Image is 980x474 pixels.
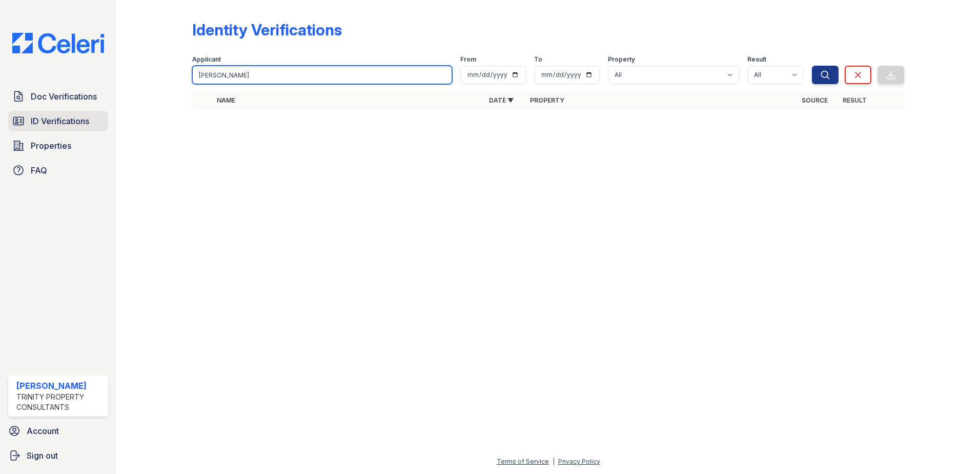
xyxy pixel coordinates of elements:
[497,458,549,465] a: Terms of Service
[16,392,104,412] div: Trinity Property Consultants
[27,425,59,437] span: Account
[27,449,58,462] span: Sign out
[8,86,108,107] a: Doc Verifications
[530,96,564,104] a: Property
[217,96,235,104] a: Name
[747,55,766,64] label: Result
[802,96,828,104] a: Source
[31,90,97,103] span: Doc Verifications
[31,115,89,127] span: ID Verifications
[4,445,112,466] a: Sign out
[192,66,452,84] input: Search by name or phone number
[8,135,108,156] a: Properties
[489,96,514,104] a: Date ▼
[8,111,108,131] a: ID Verifications
[8,160,108,181] a: FAQ
[192,55,221,64] label: Applicant
[460,55,476,64] label: From
[534,55,542,64] label: To
[192,21,342,39] div: Identity Verifications
[553,458,555,465] div: |
[558,458,600,465] a: Privacy Policy
[31,164,47,176] span: FAQ
[4,33,112,53] img: CE_Logo_Blue-a8612792a0a2168367f1c8372b55b34899dd931a85d93a1a3d3e32e68fde9ad4.png
[4,421,112,441] a: Account
[608,55,635,64] label: Property
[843,96,867,104] a: Result
[31,140,71,152] span: Properties
[16,380,104,392] div: [PERSON_NAME]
